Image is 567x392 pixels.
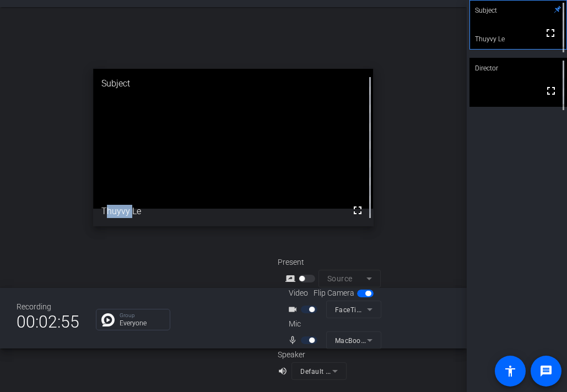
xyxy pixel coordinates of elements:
[278,318,388,330] div: Mic
[278,364,291,378] mat-icon: volume_up
[120,320,164,326] p: Everyone
[544,26,557,40] mat-icon: fullscreen
[504,364,517,378] mat-icon: accessibility
[289,287,308,299] span: Video
[539,364,553,378] mat-icon: message
[278,257,388,268] div: Present
[17,301,79,313] div: Recording
[17,308,79,335] span: 00:02:55
[351,204,364,217] mat-icon: fullscreen
[120,313,164,318] p: Group
[288,303,301,316] mat-icon: videocam_outline
[314,287,354,299] span: Flip Camera
[93,69,373,99] div: Subject
[469,58,567,79] div: Director
[101,313,115,326] img: Chat Icon
[288,334,301,347] mat-icon: mic_none
[544,84,558,97] mat-icon: fullscreen
[278,349,344,361] div: Speaker
[285,272,299,285] mat-icon: screen_share_outline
